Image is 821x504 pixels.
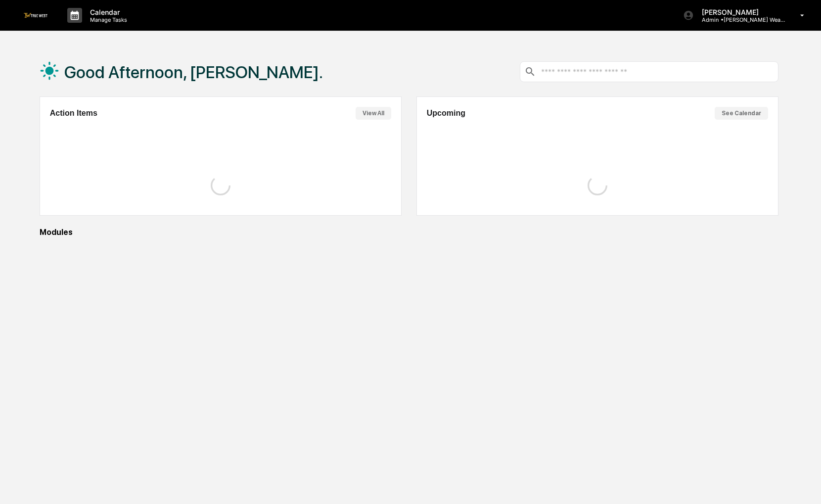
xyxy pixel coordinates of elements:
p: Admin • [PERSON_NAME] Wealth [694,16,786,23]
h2: Action Items [50,109,97,118]
div: Modules [40,228,778,237]
h2: Upcoming [427,109,465,118]
p: [PERSON_NAME] [694,8,786,16]
p: Manage Tasks [82,16,132,23]
button: See Calendar [715,107,768,120]
button: View All [356,107,391,120]
img: logo [24,13,47,17]
h1: Good Afternoon, [PERSON_NAME]. [64,62,323,82]
p: Calendar [82,8,132,16]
